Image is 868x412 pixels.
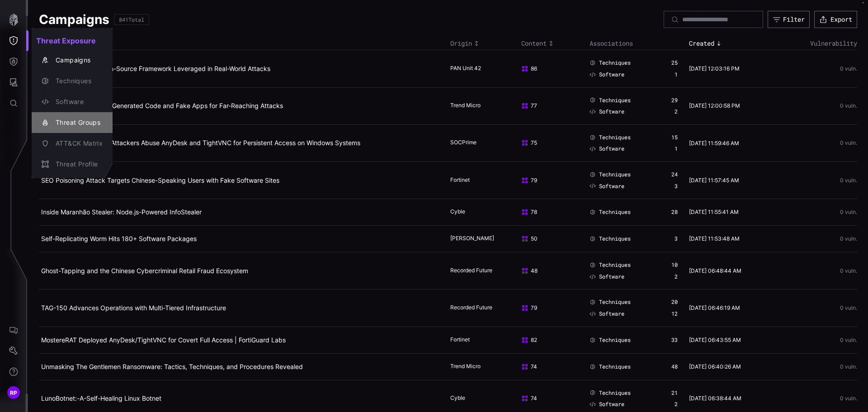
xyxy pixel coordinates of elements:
[32,154,113,175] button: Threat Profile
[32,50,113,71] button: Campaigns
[51,138,103,149] div: ATT&CK Matrix
[51,55,103,66] div: Campaigns
[32,133,113,154] button: ATT&CK Matrix
[32,32,113,50] h2: Threat Exposure
[32,91,113,112] button: Software
[51,159,103,170] div: Threat Profile
[51,76,103,87] div: Techniques
[32,71,113,91] button: Techniques
[51,96,103,108] div: Software
[51,117,103,128] div: Threat Groups
[32,112,113,133] button: Threat Groups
